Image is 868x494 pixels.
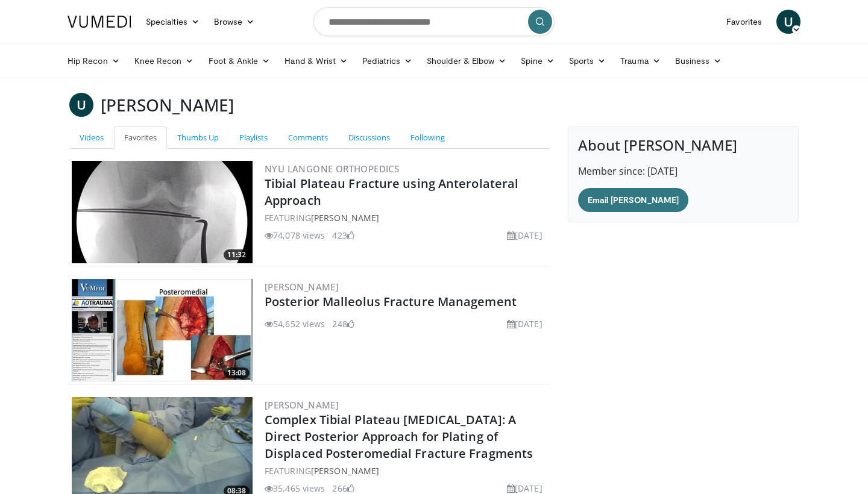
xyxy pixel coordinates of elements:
[224,249,250,260] span: 11:32
[719,10,769,34] a: Favorites
[420,49,514,73] a: Shoulder & Elbow
[72,279,253,381] img: 50e07c4d-707f-48cd-824d-a6044cd0d074.300x170_q85_crop-smart_upscale.jpg
[776,10,800,34] a: U
[265,411,533,461] a: Complex Tibial Plateau [MEDICAL_DATA]: A Direct Posterior Approach for Plating of Displaced Poste...
[60,49,127,73] a: Hip Recon
[578,188,688,212] a: Email [PERSON_NAME]
[514,49,561,73] a: Spine
[277,49,355,73] a: Hand & Wrist
[69,93,93,117] a: U
[101,93,234,117] h3: [PERSON_NAME]
[332,229,354,242] li: 423
[265,317,325,330] li: 54,652 views
[338,127,400,149] a: Discussions
[265,229,325,242] li: 74,078 views
[207,10,262,34] a: Browse
[167,127,229,149] a: Thumbs Up
[72,161,253,263] a: 11:32
[265,281,339,293] a: [PERSON_NAME]
[69,127,114,149] a: Videos
[229,127,278,149] a: Playlists
[507,317,542,330] li: [DATE]
[224,367,250,378] span: 13:08
[668,49,729,73] a: Business
[68,16,131,28] img: VuMedi Logo
[311,465,379,477] a: [PERSON_NAME]
[332,317,354,330] li: 248
[265,175,518,208] a: Tibial Plateau Fracture using Anterolateral Approach
[72,161,253,263] img: 9nZFQMepuQiumqNn4xMDoxOjBzMTt2bJ.300x170_q85_crop-smart_upscale.jpg
[355,49,420,73] a: Pediatrics
[139,10,207,34] a: Specialties
[114,127,167,149] a: Favorites
[265,293,517,310] a: Posterior Malleolus Fracture Management
[265,163,399,175] a: NYU Langone Orthopedics
[311,212,379,224] a: [PERSON_NAME]
[72,279,253,381] a: 13:08
[265,399,339,411] a: [PERSON_NAME]
[265,464,547,477] div: FEATURING
[613,49,668,73] a: Trauma
[265,211,547,224] div: FEATURING
[201,49,278,73] a: Foot & Ankle
[507,229,542,242] li: [DATE]
[578,164,788,178] p: Member since: [DATE]
[313,7,555,36] input: Search topics, interventions
[400,127,455,149] a: Following
[127,49,201,73] a: Knee Recon
[578,137,788,154] h4: About [PERSON_NAME]
[278,127,338,149] a: Comments
[562,49,614,73] a: Sports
